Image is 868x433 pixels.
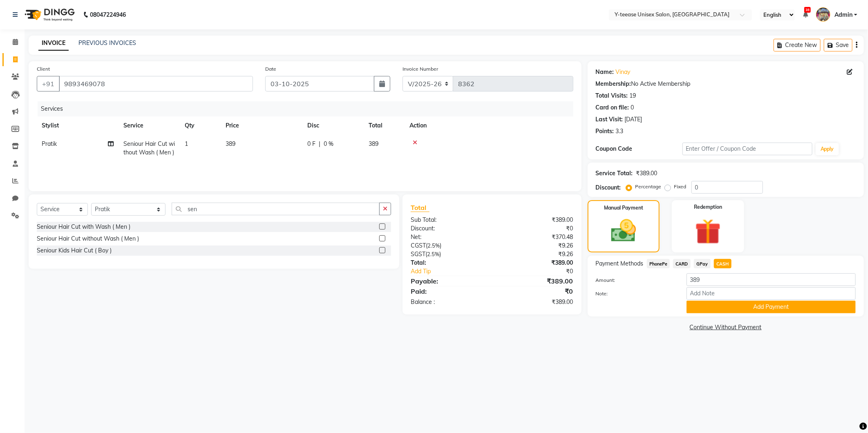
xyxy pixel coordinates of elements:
label: Invoice Number [403,65,438,73]
div: ₹389.00 [492,259,579,267]
span: CGST [411,242,426,249]
span: | [319,140,320,148]
div: Total Visits: [596,92,628,100]
div: Card on file: [596,103,629,112]
div: Seniour Hair Cut with Wash ( Men ) [37,223,130,231]
div: ( ) [405,250,492,259]
span: SGST [411,250,425,258]
button: +91 [37,76,60,92]
input: Search or Scan [172,203,380,215]
b: 08047224946 [90,3,126,26]
div: Service Total: [596,169,633,178]
div: [DATE] [625,115,642,124]
span: CARD [673,259,691,268]
div: ₹389.00 [492,276,579,286]
div: ₹370.48 [492,233,579,241]
label: Manual Payment [604,204,643,212]
input: Add Note [687,287,856,300]
th: Action [405,116,573,135]
span: Admin [834,11,852,19]
a: 38 [803,11,808,18]
span: GPay [694,259,711,268]
button: Add Payment [687,301,856,313]
label: Fixed [674,183,687,190]
label: Date [265,65,276,73]
div: ₹389.00 [492,216,579,224]
div: ₹0 [506,267,579,276]
div: ₹0 [492,286,579,296]
div: Last Visit: [596,115,623,124]
div: ₹9.26 [492,250,579,259]
label: Amount: [590,277,680,284]
label: Client [37,65,50,73]
label: Percentage [635,183,662,190]
span: 2.5% [427,242,440,249]
span: 0 F [307,140,315,148]
th: Stylist [37,116,119,135]
span: 1 [185,140,188,147]
div: Membership: [596,80,631,88]
img: logo [21,3,77,26]
label: Note: [590,290,680,297]
div: Sub Total: [405,216,492,224]
div: No Active Membership [596,80,856,88]
div: Payable: [405,276,492,286]
div: 0 [631,103,634,112]
img: _cash.svg [603,216,644,245]
div: ₹0 [492,224,579,233]
a: Add Tip [405,267,507,276]
th: Disc [302,116,364,135]
label: Redemption [694,203,722,211]
div: ( ) [405,241,492,250]
div: 3.3 [616,127,624,136]
button: Save [824,39,852,51]
span: Payment Methods [596,259,644,268]
div: Total: [405,259,492,267]
a: INVOICE [38,36,69,51]
input: Search by Name/Mobile/Email/Code [59,76,253,92]
div: Seniour Kids Hair Cut ( Boy ) [37,246,112,255]
div: Services [38,101,579,116]
span: CASH [714,259,732,268]
span: 38 [804,7,811,13]
span: 2.5% [427,251,439,257]
div: Paid: [405,286,492,296]
span: Total [411,203,430,212]
span: 0 % [324,140,333,148]
div: ₹389.00 [492,298,579,306]
span: Seniour Hair Cut without Wash ( Men ) [123,140,175,156]
th: Total [364,116,405,135]
div: Coupon Code [596,145,682,153]
div: Name: [596,68,614,76]
span: 389 [226,140,235,147]
img: Admin [816,7,830,22]
div: Seniour Hair Cut without Wash ( Men ) [37,234,139,243]
div: Net: [405,233,492,241]
div: ₹9.26 [492,241,579,250]
a: Continue Without Payment [589,323,862,332]
th: Price [221,116,302,135]
div: Points: [596,127,614,136]
span: 389 [369,140,378,147]
span: PhonePe [647,259,670,268]
div: Balance : [405,298,492,306]
div: ₹389.00 [636,169,658,178]
a: PREVIOUS INVOICES [78,39,136,47]
button: Apply [816,143,839,155]
span: Pratik [42,140,57,147]
button: Create New [774,39,821,51]
th: Qty [180,116,221,135]
img: _gift.svg [687,216,729,248]
input: Enter Offer / Coupon Code [682,143,812,155]
div: Discount: [405,224,492,233]
div: Discount: [596,183,621,192]
a: Vinay [616,68,631,76]
input: Amount [687,273,856,286]
div: 19 [630,92,636,100]
th: Service [119,116,180,135]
